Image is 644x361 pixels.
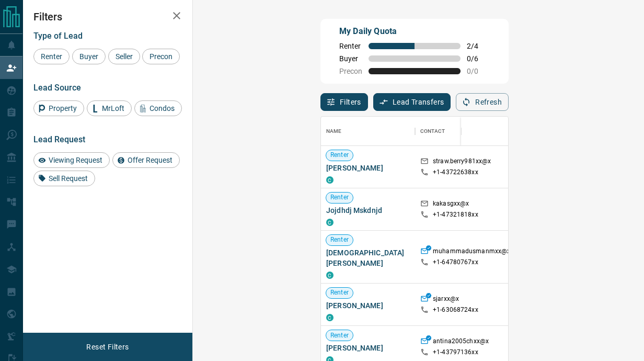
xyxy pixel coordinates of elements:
span: Sell Request [45,174,91,183]
span: Seller [112,52,136,61]
span: [PERSON_NAME] [326,343,410,353]
div: Buyer [72,49,106,64]
span: Condos [146,104,178,112]
div: Seller [108,49,140,64]
span: Property [45,104,80,112]
span: Renter [37,52,66,61]
p: +1- 43797136xx [433,348,478,357]
p: My Daily Quota [339,25,490,38]
div: condos.ca [326,219,333,226]
span: Renter [326,193,353,202]
p: +1- 63068724xx [433,306,478,314]
p: antina2005chxx@x [433,337,489,348]
div: Viewing Request [33,152,110,168]
p: kakasgxx@x [433,199,469,210]
span: Jojdhdj Mskdnjd [326,205,410,216]
div: Name [326,117,342,146]
span: [DEMOGRAPHIC_DATA][PERSON_NAME] [326,247,410,268]
span: Offer Request [124,156,176,164]
span: Buyer [339,54,362,63]
button: Filters [320,93,368,111]
div: MrLoft [87,100,132,116]
div: Contact [420,117,445,146]
p: straw.berry981xx@x [433,157,491,168]
div: condos.ca [326,314,333,321]
span: 0 / 0 [467,67,490,75]
span: Buyer [76,52,102,61]
button: Lead Transfers [373,93,451,111]
span: Renter [326,151,353,160]
button: Refresh [456,93,509,111]
div: Precon [142,49,180,64]
div: Offer Request [112,152,180,168]
span: Renter [326,331,353,340]
button: Reset Filters [79,338,135,356]
span: Renter [326,288,353,297]
span: MrLoft [98,104,128,112]
div: Property [33,100,84,116]
div: Condos [134,100,182,116]
div: condos.ca [326,176,333,184]
p: +1- 43722638xx [433,168,478,177]
div: Name [321,117,415,146]
span: Type of Lead [33,31,83,41]
span: Precon [339,67,362,75]
span: Lead Source [33,83,81,93]
span: 0 / 6 [467,54,490,63]
span: Renter [326,235,353,244]
span: Viewing Request [45,156,106,164]
span: Precon [146,52,176,61]
div: condos.ca [326,272,333,279]
div: Sell Request [33,171,95,186]
span: Lead Request [33,134,85,144]
p: +1- 64780767xx [433,258,478,267]
h2: Filters [33,10,182,23]
div: Contact [415,117,499,146]
div: Renter [33,49,70,64]
p: +1- 47321818xx [433,210,478,219]
p: sjarxx@x [433,295,459,306]
p: muhammadusmanmxx@x [433,247,510,258]
span: 2 / 4 [467,42,490,50]
span: [PERSON_NAME] [326,300,410,311]
span: [PERSON_NAME] [326,163,410,173]
span: Renter [339,42,362,50]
